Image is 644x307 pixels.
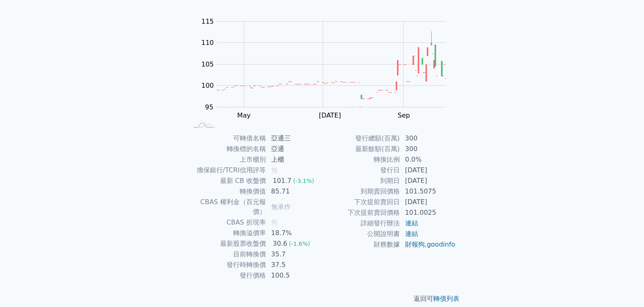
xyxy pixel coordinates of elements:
[188,144,266,154] td: 轉換標的名稱
[427,240,455,248] a: goodinfo
[271,166,278,174] span: 無
[322,133,400,144] td: 發行總額(百萬)
[188,270,266,281] td: 發行價格
[293,178,314,184] span: (-3.1%)
[266,133,322,144] td: 亞通三
[188,228,266,238] td: 轉換溢價率
[427,295,459,303] a: 可轉債列表
[322,218,400,229] td: 詳細發行辦法
[400,186,456,197] td: 101.5075
[237,111,251,119] tspan: May
[400,239,456,250] td: ,
[188,238,266,249] td: 最新股票收盤價
[271,203,291,211] span: 無承作
[188,260,266,270] td: 發行時轉換價
[322,239,400,250] td: 財務數據
[400,144,456,154] td: 300
[400,154,456,165] td: 0.0%
[322,197,400,207] td: 下次提前賣回日
[271,176,293,186] div: 101.7
[405,230,418,238] a: 連結
[322,165,400,176] td: 發行日
[188,186,266,197] td: 轉換價值
[322,207,400,218] td: 下次提前賣回價格
[197,18,459,119] g: Chart
[201,39,214,47] tspan: 110
[188,217,266,228] td: CBAS 折現率
[400,176,456,186] td: [DATE]
[271,218,278,226] span: 無
[322,186,400,197] td: 到期賣回價格
[319,111,341,119] tspan: [DATE]
[266,249,322,260] td: 35.7
[266,260,322,270] td: 37.5
[322,176,400,186] td: 到期日
[603,268,644,307] iframe: Chat Widget
[188,133,266,144] td: 可轉債名稱
[266,270,322,281] td: 100.5
[405,240,425,248] a: 財報狗
[289,240,310,247] span: (-1.6%)
[400,165,456,176] td: [DATE]
[201,60,214,68] tspan: 105
[188,249,266,260] td: 目前轉換價
[201,82,214,89] tspan: 100
[398,111,410,119] tspan: Sep
[271,239,289,249] div: 30.6
[201,18,214,25] tspan: 115
[205,103,213,111] tspan: 95
[400,133,456,144] td: 300
[405,219,418,227] a: 連結
[400,207,456,218] td: 101.0025
[266,154,322,165] td: 上櫃
[400,197,456,207] td: [DATE]
[322,229,400,239] td: 公開說明書
[188,176,266,186] td: 最新 CB 收盤價
[188,197,266,217] td: CBAS 權利金（百元報價）
[322,154,400,165] td: 轉換比例
[188,165,266,176] td: 擔保銀行/TCRI信用評等
[266,228,322,238] td: 18.7%
[188,154,266,165] td: 上市櫃別
[322,144,400,154] td: 最新餘額(百萬)
[266,144,322,154] td: 亞通
[178,294,466,304] p: 返回
[603,268,644,307] div: 聊天小工具
[266,186,322,197] td: 85.71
